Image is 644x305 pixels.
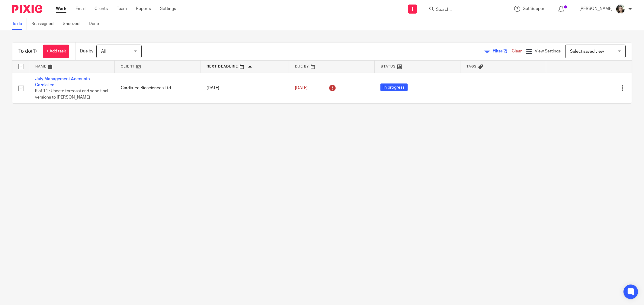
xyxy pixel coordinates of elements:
[35,89,108,99] span: 9 of 11 · Update forecast and send final versions to [PERSON_NAME]
[523,7,546,11] span: Get Support
[466,65,477,68] span: Tags
[31,49,37,54] span: (1)
[200,73,289,103] td: [DATE]
[12,18,27,30] a: To do
[75,6,85,12] a: Email
[160,6,176,12] a: Settings
[295,86,308,90] span: [DATE]
[43,45,69,58] a: + Add task
[579,6,613,12] p: [PERSON_NAME]
[95,6,108,12] a: Clients
[12,5,42,13] img: Pixie
[493,49,512,53] span: Filter
[56,6,66,12] a: Work
[512,49,522,53] a: Clear
[435,7,490,13] input: Search
[18,48,37,55] h1: To do
[101,49,106,54] span: All
[466,85,540,91] div: ---
[570,49,604,54] span: Select saved view
[31,18,58,30] a: Reassigned
[535,49,561,53] span: View Settings
[616,4,625,14] img: barbara-raine-.jpg
[136,6,151,12] a: Reports
[502,49,507,53] span: (2)
[115,73,200,103] td: CardiaTec Biosciences Ltd
[63,18,84,30] a: Snoozed
[35,77,92,87] a: July Management Accounts - CardiaTec
[80,48,93,54] p: Due by
[117,6,127,12] a: Team
[380,83,408,91] span: In progress
[89,18,104,30] a: Done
